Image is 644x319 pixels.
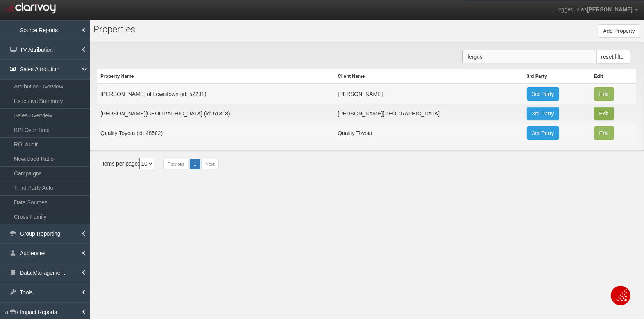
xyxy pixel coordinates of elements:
span: o [102,24,107,35]
th: Edit [591,69,636,84]
th: Client Name [335,69,524,84]
button: Edit [594,126,614,140]
a: Previous [163,159,189,169]
button: Add Property [598,24,640,38]
td: [PERSON_NAME] [335,84,524,104]
td: [PERSON_NAME][GEOGRAPHIC_DATA] [335,104,524,123]
th: Property Name [97,69,335,84]
td: [PERSON_NAME][GEOGRAPHIC_DATA] (id: 51318) [97,104,335,123]
a: Next [201,159,219,169]
td: Quality Toyota (id: 48582) [97,123,335,143]
a: 3rd Party [527,107,559,120]
a: Logged in as[PERSON_NAME] [549,0,644,19]
input: Search Properties [462,50,596,63]
td: [PERSON_NAME] of Lewistown (id: 52291) [97,84,335,104]
a: 3rd Party [527,87,559,101]
td: Quality Toyota [335,123,524,143]
a: 3rd Party [527,126,559,140]
button: reset filter [596,50,630,63]
button: Edit [594,107,614,120]
button: Edit [594,87,614,101]
div: Items per page: [101,158,154,169]
h1: Pr perties [93,24,258,34]
span: [PERSON_NAME] [587,6,633,13]
th: 3rd Party [524,69,591,84]
a: 1 [190,159,200,169]
span: Logged in as [555,6,587,13]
